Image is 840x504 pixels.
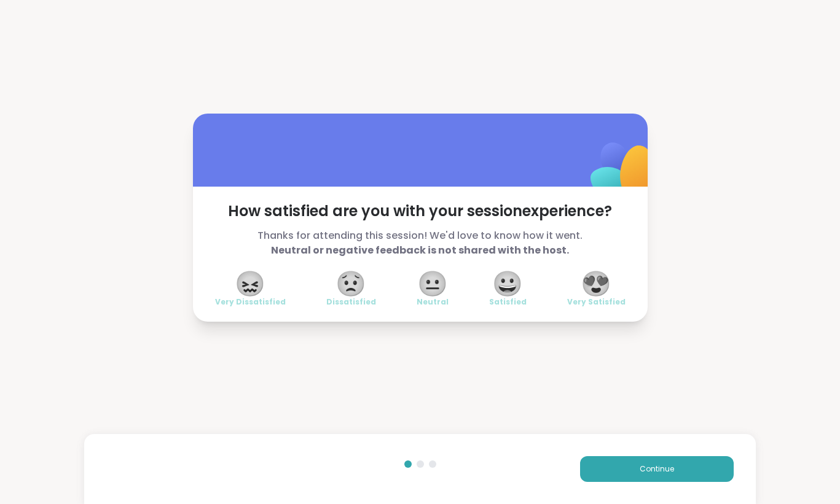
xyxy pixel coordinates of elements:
span: Satisfied [489,297,527,307]
img: ShareWell Logomark [562,110,684,233]
span: Dissatisfied [326,297,376,307]
b: Neutral or negative feedback is not shared with the host. [271,243,569,257]
span: 😟 [336,273,366,295]
span: 😐 [417,273,448,295]
span: 😀 [492,273,523,295]
span: Thanks for attending this session! We'd love to know how it went. [215,228,626,258]
span: 😖 [235,273,265,295]
span: How satisfied are you with your session experience? [215,201,626,221]
span: Very Dissatisfied [215,297,286,307]
span: 😍 [581,273,611,295]
span: Continue [640,463,674,475]
span: Neutral [417,297,449,307]
span: Very Satisfied [567,297,626,307]
button: Continue [580,456,734,482]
